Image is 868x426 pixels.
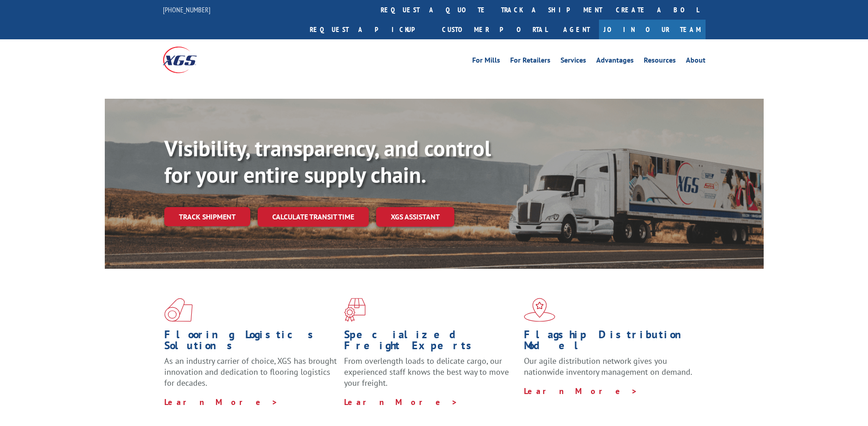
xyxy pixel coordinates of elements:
[561,57,586,67] a: Services
[435,20,554,39] a: Customer Portal
[524,356,692,377] span: Our agile distribution network gives you nationwide inventory management on demand.
[524,386,638,396] a: Learn More >
[344,356,517,396] p: From overlength loads to delicate cargo, our experienced staff knows the best way to move your fr...
[344,397,458,407] a: Learn More >
[163,5,210,14] a: [PHONE_NUMBER]
[164,397,278,407] a: Learn More >
[164,207,250,226] a: Track shipment
[164,134,491,189] b: Visibility, transparency, and control for your entire supply chain.
[344,298,366,322] img: xgs-icon-focused-on-flooring-red
[524,298,555,322] img: xgs-icon-flagship-distribution-model-red
[164,329,337,356] h1: Flooring Logistics Solutions
[524,329,697,356] h1: Flagship Distribution Model
[303,20,435,39] a: Request a pickup
[644,57,676,67] a: Resources
[344,329,517,356] h1: Specialized Freight Experts
[164,298,193,322] img: xgs-icon-total-supply-chain-intelligence-red
[596,57,634,67] a: Advantages
[554,20,599,39] a: Agent
[472,57,500,67] a: For Mills
[510,57,550,67] a: For Retailers
[686,57,706,67] a: About
[376,207,454,227] a: XGS ASSISTANT
[258,207,369,227] a: Calculate transit time
[164,356,337,388] span: As an industry carrier of choice, XGS has brought innovation and dedication to flooring logistics...
[599,20,706,39] a: Join Our Team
